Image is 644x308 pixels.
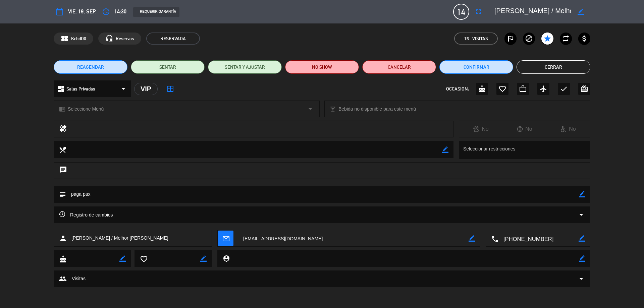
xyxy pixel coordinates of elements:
span: Visitas [72,275,86,283]
i: border_color [442,146,448,153]
i: local_bar [330,106,336,112]
i: access_time [102,8,110,16]
span: RESERVADA [146,33,200,45]
i: healing [59,124,67,134]
i: dashboard [57,85,65,93]
button: calendar_today [54,6,66,18]
i: mail_outline [222,235,229,242]
i: local_phone [491,235,498,242]
div: REQUERIR GARANTÍA [133,7,179,17]
i: border_color [578,9,584,15]
span: group [59,275,67,283]
i: border_color [579,255,585,262]
i: cake [478,85,486,93]
button: fullscreen [473,6,485,18]
span: Reservas [116,35,134,43]
button: Cancelar [362,60,436,74]
i: subject [59,191,66,198]
span: Bebida no disponible para este menú [338,105,416,113]
i: border_color [200,255,207,262]
i: arrow_drop_down [306,105,314,113]
i: local_dining [59,146,66,153]
i: outlined_flag [506,35,515,43]
i: airplanemode_active [539,85,547,93]
span: Salas Privadas [66,85,95,93]
i: star [543,35,551,43]
span: REAGENDAR [77,64,104,71]
button: NO SHOW [285,60,359,74]
span: [PERSON_NAME] / Melhor [PERSON_NAME] [71,234,168,242]
i: work_outline [519,85,527,93]
button: Confirmar [439,60,513,74]
i: chrome_reader_mode [59,106,65,112]
button: SENTAR [131,60,205,74]
span: KcbdD0 [71,35,86,43]
i: person [59,234,67,242]
span: OCCASION: [446,85,469,93]
i: person_pin [222,255,230,262]
span: vie. 19, sep. [68,7,97,16]
button: access_time [100,6,112,18]
i: repeat [562,35,570,43]
button: REAGENDAR [54,60,127,74]
span: 15 [464,35,469,43]
i: arrow_drop_down [119,85,127,93]
span: 14:30 [114,7,126,16]
button: SENTAR Y AJUSTAR [208,60,282,74]
i: card_giftcard [580,85,588,93]
i: chat [59,166,67,175]
i: border_color [579,235,585,242]
div: No [503,125,546,133]
i: border_color [469,235,475,242]
span: arrow_drop_down [577,275,585,283]
em: Visitas [472,35,488,43]
i: border_color [579,191,585,197]
i: calendar_today [56,8,64,16]
i: block [525,35,533,43]
div: No [546,125,590,133]
i: headset_mic [105,35,113,43]
span: 14 [453,4,469,20]
div: No [459,125,503,133]
i: cake [59,255,66,262]
i: fullscreen [475,8,483,16]
i: border_all [166,85,174,93]
i: border_color [119,255,126,262]
span: confirmation_number [61,35,69,43]
span: Seleccione Menú [68,105,104,113]
i: arrow_drop_down [577,211,585,219]
button: Cerrar [517,60,590,74]
i: check [560,85,568,93]
span: Registro de cambios [59,211,113,219]
i: favorite_border [498,85,506,93]
i: favorite_border [140,255,147,262]
i: attach_money [580,35,588,43]
div: VIP [134,83,158,95]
